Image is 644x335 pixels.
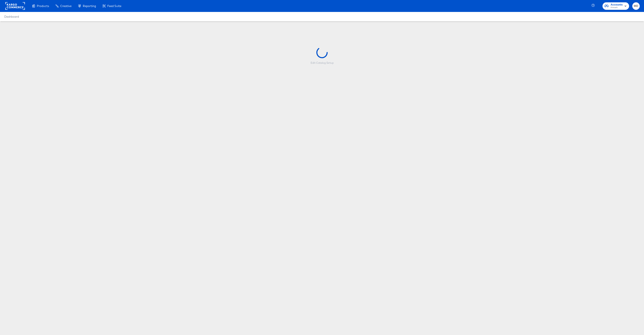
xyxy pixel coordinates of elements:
span: Accounts [611,3,623,7]
button: MD [632,2,640,10]
span: Creative [60,4,72,8]
span: Primark [611,6,623,9]
span: Reporting [83,4,96,8]
span: Feed Suite [107,4,121,8]
a: Dashboard [4,15,19,18]
span: MD [634,4,638,9]
div: Edit Catalog Setup [311,61,334,65]
button: AccountsPrimark [602,2,629,10]
span: Products [37,4,49,8]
